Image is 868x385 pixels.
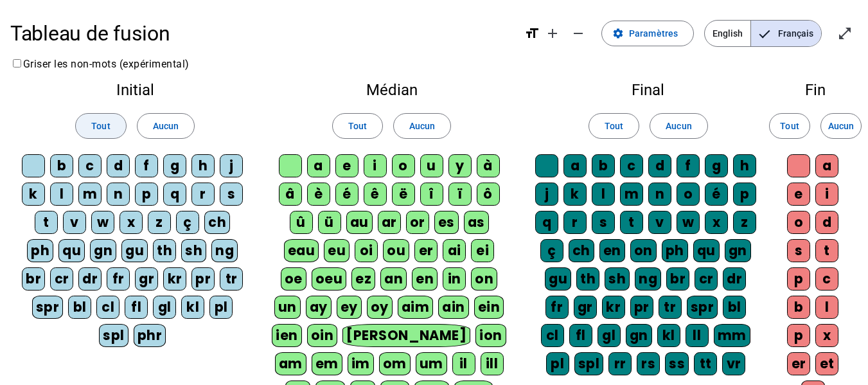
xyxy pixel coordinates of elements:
[626,324,652,347] div: gn
[348,352,374,375] div: im
[412,267,438,291] div: en
[27,239,53,262] div: ph
[383,239,409,262] div: ou
[787,183,810,206] div: e
[540,239,563,262] div: ç
[535,183,558,206] div: j
[416,352,447,375] div: um
[563,154,587,177] div: a
[13,59,21,67] input: Griser les non-mots (expérimental)
[787,352,810,375] div: er
[398,296,434,319] div: aim
[135,267,158,291] div: gr
[592,154,615,177] div: b
[576,267,599,291] div: th
[589,113,639,139] button: Tout
[477,183,500,206] div: ô
[191,183,215,206] div: r
[477,154,500,177] div: à
[191,154,215,177] div: h
[659,296,682,319] div: tr
[335,154,359,177] div: e
[107,183,130,206] div: n
[569,324,592,347] div: fl
[290,211,313,234] div: û
[312,352,342,375] div: em
[335,183,359,206] div: é
[705,154,728,177] div: g
[787,324,810,347] div: p
[10,13,514,54] h1: Tableau de fusion
[10,58,190,70] label: Griser les non-mots (expérimental)
[96,296,120,319] div: cl
[612,28,624,39] mat-icon: settings
[348,118,367,134] span: Tout
[135,154,158,177] div: f
[420,154,443,177] div: u
[705,183,728,206] div: é
[351,267,375,291] div: ez
[648,211,671,234] div: v
[687,296,718,319] div: spr
[722,352,745,375] div: vr
[148,211,171,234] div: z
[379,352,411,375] div: om
[78,183,102,206] div: m
[787,211,810,234] div: o
[392,183,415,206] div: ë
[751,21,821,46] span: Français
[474,296,504,319] div: ein
[272,324,302,347] div: ien
[601,21,694,46] button: Paramètres
[787,239,810,262] div: s
[135,183,158,206] div: p
[448,183,472,206] div: ï
[662,239,688,262] div: ph
[620,211,643,234] div: t
[693,239,720,262] div: qu
[78,154,102,177] div: c
[176,211,199,234] div: ç
[91,118,110,134] span: Tout
[22,267,45,291] div: br
[723,296,746,319] div: bl
[571,26,586,41] mat-icon: remove
[475,324,506,347] div: ion
[125,296,148,319] div: fl
[342,324,470,347] div: [PERSON_NAME]
[637,352,660,375] div: rs
[68,296,91,319] div: bl
[828,118,854,134] span: Aucun
[35,211,58,234] div: t
[695,267,718,291] div: cr
[107,154,130,177] div: d
[434,211,459,234] div: es
[481,352,504,375] div: ill
[50,183,73,206] div: l
[337,296,362,319] div: ey
[364,183,387,206] div: ê
[204,211,230,234] div: ch
[723,267,746,291] div: dr
[769,113,810,139] button: Tout
[211,239,238,262] div: ng
[21,82,249,98] h2: Initial
[545,26,560,41] mat-icon: add
[443,267,466,291] div: in
[163,154,186,177] div: g
[90,239,116,262] div: gn
[705,21,750,46] span: English
[837,26,853,41] mat-icon: open_in_full
[574,296,597,319] div: gr
[820,113,862,139] button: Aucun
[50,154,73,177] div: b
[153,296,176,319] div: gl
[120,211,143,234] div: x
[815,296,838,319] div: l
[648,154,671,177] div: d
[787,296,810,319] div: b
[414,239,438,262] div: er
[380,267,407,291] div: an
[592,183,615,206] div: l
[686,324,709,347] div: ll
